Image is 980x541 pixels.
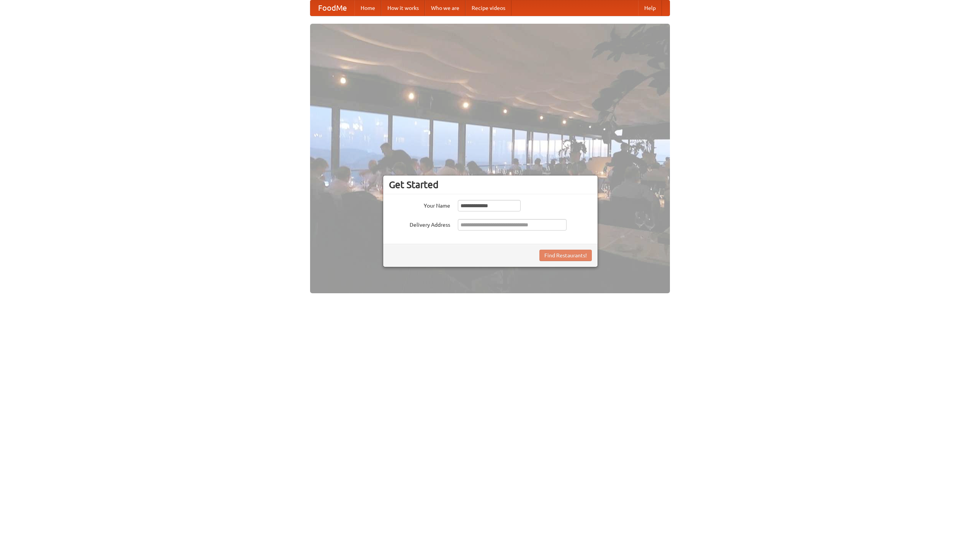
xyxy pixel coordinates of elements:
button: Find Restaurants! [539,250,592,261]
a: Who we are [425,0,465,16]
h3: Get Started [389,179,592,190]
a: How it works [381,0,425,16]
a: Help [638,0,662,16]
a: Recipe videos [465,0,511,16]
a: FoodMe [310,0,354,16]
a: Home [354,0,381,16]
label: Your Name [389,200,450,210]
label: Delivery Address [389,219,450,229]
